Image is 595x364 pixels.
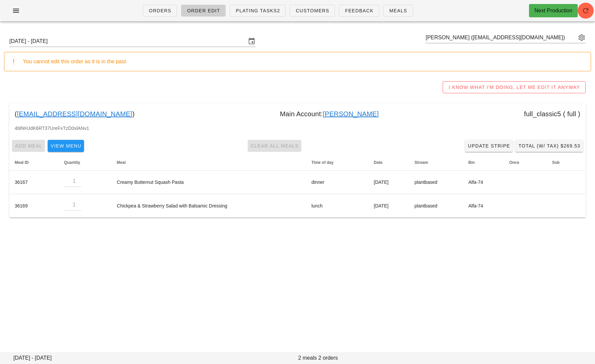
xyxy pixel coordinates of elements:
[295,8,329,13] span: Customers
[468,143,510,149] span: Update Stripe
[111,194,306,217] td: Chickpea & Strawberry Salad with Balsamic Dressing
[448,85,580,90] span: I KNOW WHAT I'M DOING, LET ME EDIT IT ANYWAY
[17,109,132,119] a: [EMAIL_ADDRESS][DOMAIN_NAME]
[187,8,220,13] span: Order Edit
[306,194,368,217] td: lunch
[306,171,368,194] td: dinner
[111,171,306,194] td: Creamy Butternut Squash Pasta
[9,171,59,194] td: 36167
[323,109,379,119] a: [PERSON_NAME]
[181,5,226,17] a: Order Edit
[235,8,280,13] span: Plating Tasks2
[443,81,586,93] button: I KNOW WHAT I'M DOING, LET ME EDIT IT ANYWAY
[547,155,586,171] th: Sub: Not sorted. Activate to sort ascending.
[515,140,583,152] button: Total (w/ Tax) $269.53
[23,59,127,64] span: You cannot edit this order as it is in the past.
[9,155,59,171] th: Meal ID: Not sorted. Activate to sort ascending.
[50,143,81,149] span: View Menu
[534,7,572,15] div: Next Production
[504,155,547,171] th: Once: Not sorted. Activate to sort ascending.
[518,143,580,149] span: Total (w/ Tax) $269.53
[9,103,586,125] div: ( ) Main Account: full_classic5 ( full )
[290,5,335,17] a: Customers
[345,8,374,13] span: Feedback
[578,34,586,42] button: appended action
[409,194,463,217] td: plantbased
[230,5,286,17] a: Plating Tasks2
[374,160,382,165] span: Date
[9,194,59,217] td: 36169
[339,5,379,17] a: Feedback
[117,160,126,165] span: Meal
[389,8,407,13] span: Meals
[311,160,333,165] span: Time of day
[465,140,513,152] a: Update Stripe
[59,155,112,171] th: Quantity: Not sorted. Activate to sort ascending.
[9,125,586,137] div: 4blNHJdK6RT37UreFxTzD0xlANv1
[415,160,428,165] span: Stream
[426,32,576,43] input: Search by email or name
[64,160,80,165] span: Quantity
[368,155,409,171] th: Date: Not sorted. Activate to sort ascending.
[463,194,504,217] td: Alfa-74
[368,194,409,217] td: [DATE]
[143,5,177,17] a: Orders
[509,160,519,165] span: Once
[552,160,560,165] span: Sub
[463,155,504,171] th: Bin: Not sorted. Activate to sort ascending.
[149,8,172,13] span: Orders
[468,160,475,165] span: Bin
[111,155,306,171] th: Meal: Not sorted. Activate to sort ascending.
[409,155,463,171] th: Stream: Not sorted. Activate to sort ascending.
[368,171,409,194] td: [DATE]
[383,5,413,17] a: Meals
[306,155,368,171] th: Time of day: Not sorted. Activate to sort ascending.
[15,160,29,165] span: Meal ID
[463,171,504,194] td: Alfa-74
[409,171,463,194] td: plantbased
[48,140,84,152] button: View Menu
